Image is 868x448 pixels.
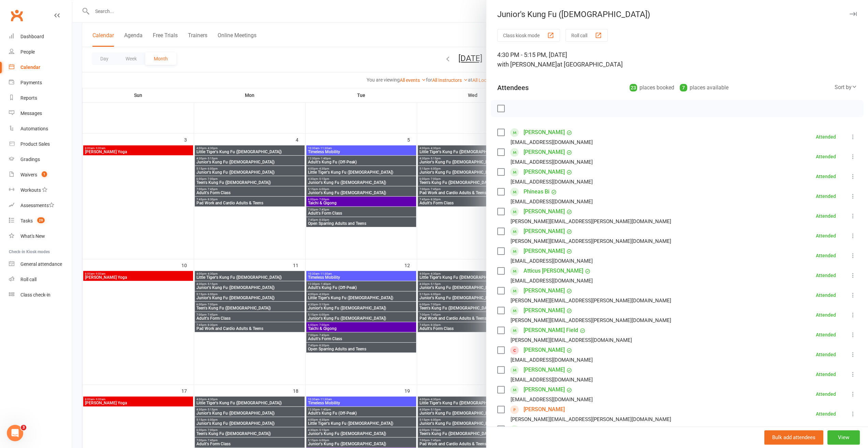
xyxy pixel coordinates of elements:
div: Product Sales [20,141,50,147]
div: Waivers [20,172,37,177]
div: Attended [816,352,836,357]
a: Gradings [9,152,72,167]
iframe: Intercom live chat [7,425,23,441]
button: Roll call [565,29,608,42]
span: with [PERSON_NAME] [497,61,557,68]
div: [PERSON_NAME][EMAIL_ADDRESS][PERSON_NAME][DOMAIN_NAME] [511,217,671,226]
div: [EMAIL_ADDRESS][DOMAIN_NAME] [511,177,593,186]
div: places booked [630,83,674,92]
a: [PERSON_NAME] [524,285,565,296]
div: Automations [20,126,48,131]
a: General attendance kiosk mode [9,257,72,272]
button: View [827,430,860,445]
a: [PERSON_NAME] [524,226,565,237]
div: 23 [630,84,637,91]
a: Atticus [PERSON_NAME] [524,265,583,276]
a: [PERSON_NAME] [524,384,565,395]
div: [EMAIL_ADDRESS][DOMAIN_NAME] [511,356,593,364]
span: 3 [21,425,26,430]
div: [EMAIL_ADDRESS][DOMAIN_NAME] [511,158,593,167]
a: [PERSON_NAME] [524,246,565,257]
div: [EMAIL_ADDRESS][DOMAIN_NAME] [511,197,593,206]
div: Attended [816,293,836,298]
a: [PERSON_NAME] [524,404,565,415]
div: Attended [816,134,836,139]
a: Clubworx [8,7,25,24]
button: Class kiosk mode [497,29,560,42]
a: Workouts [9,183,72,198]
div: Attended [816,174,836,179]
a: [PERSON_NAME] [524,364,565,375]
div: [PERSON_NAME][EMAIL_ADDRESS][PERSON_NAME][DOMAIN_NAME] [511,316,671,325]
div: 7 [680,84,687,91]
div: Attended [816,154,836,159]
div: [PERSON_NAME][EMAIL_ADDRESS][PERSON_NAME][DOMAIN_NAME] [511,237,671,246]
div: Dashboard [20,34,44,39]
div: Attended [816,313,836,317]
a: Payments [9,75,72,90]
a: Assessments [9,198,72,213]
div: Attended [816,332,836,337]
div: Calendar [20,64,40,70]
div: [EMAIL_ADDRESS][DOMAIN_NAME] [511,276,593,285]
div: places available [680,83,729,92]
div: Class check-in [20,292,50,298]
div: Attended [816,194,836,199]
a: Phineas Bi [524,186,549,197]
div: [EMAIL_ADDRESS][DOMAIN_NAME] [511,257,593,265]
div: Attendees [497,83,529,92]
a: Calendar [9,60,72,75]
div: [EMAIL_ADDRESS][DOMAIN_NAME] [511,395,593,404]
a: [PERSON_NAME] [524,127,565,138]
div: Tasks [20,218,33,223]
button: Bulk add attendees [764,430,823,445]
div: [PERSON_NAME][EMAIL_ADDRESS][PERSON_NAME][DOMAIN_NAME] [511,415,671,424]
div: Attended [816,392,836,396]
a: [PERSON_NAME] [524,206,565,217]
div: Attended [816,214,836,218]
div: Attended [816,233,836,238]
a: Product Sales [9,136,72,152]
div: 4:30 PM - 5:15 PM, [DATE] [497,50,857,69]
div: [PERSON_NAME][EMAIL_ADDRESS][DOMAIN_NAME] [511,336,632,345]
a: People [9,44,72,60]
div: What's New [20,233,45,239]
div: General attendance [20,261,62,267]
a: Automations [9,121,72,136]
a: What's New [9,229,72,244]
a: [PERSON_NAME] [524,345,565,356]
div: Attended [816,273,836,278]
a: [PERSON_NAME] [524,167,565,177]
span: 29 [37,217,45,223]
div: Payments [20,80,42,85]
a: [PERSON_NAME] [524,424,565,435]
div: Attended [816,253,836,258]
div: Roll call [20,277,36,282]
a: Roll call [9,272,72,287]
span: 1 [42,171,47,177]
div: Messages [20,111,42,116]
a: Messages [9,106,72,121]
div: Gradings [20,157,40,162]
div: People [20,49,35,55]
a: Waivers 1 [9,167,72,183]
div: [EMAIL_ADDRESS][DOMAIN_NAME] [511,375,593,384]
div: Assessments [20,203,54,208]
div: Reports [20,95,37,101]
div: [EMAIL_ADDRESS][DOMAIN_NAME] [511,138,593,147]
a: Dashboard [9,29,72,44]
div: Junior's Kung Fu ([DEMOGRAPHIC_DATA]) [486,10,868,19]
a: [PERSON_NAME] Field [524,325,578,336]
a: Class kiosk mode [9,287,72,303]
a: [PERSON_NAME] [524,147,565,158]
a: Tasks 29 [9,213,72,229]
a: Reports [9,90,72,106]
div: [PERSON_NAME][EMAIL_ADDRESS][PERSON_NAME][DOMAIN_NAME] [511,296,671,305]
div: Attended [816,411,836,416]
a: [PERSON_NAME] [524,305,565,316]
div: Workouts [20,187,41,193]
div: Sort by [835,83,857,92]
div: Attended [816,372,836,377]
span: at [GEOGRAPHIC_DATA] [557,61,623,68]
